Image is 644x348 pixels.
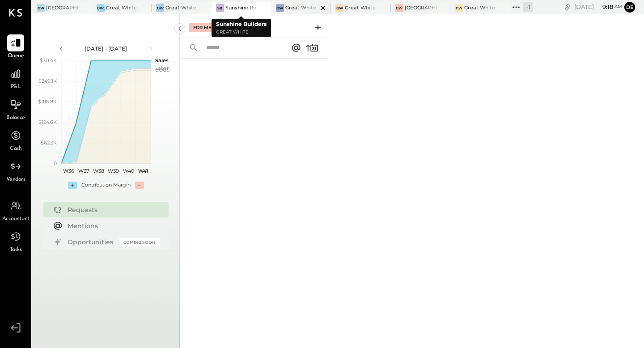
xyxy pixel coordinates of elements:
div: GW [156,4,164,12]
text: W36 [63,168,74,174]
button: De [624,2,635,13]
div: GW [276,4,284,12]
div: GW [37,4,45,12]
a: Cash [0,127,31,153]
div: GW [335,4,343,12]
div: Requests [68,205,155,214]
div: Contribution Margin [81,182,131,189]
div: Coming Soon [119,238,160,246]
div: [DATE] - [DATE] [68,45,144,52]
div: GW [455,4,463,12]
a: Queue [0,34,31,60]
div: [GEOGRAPHIC_DATA] [46,4,79,12]
text: W41 [138,168,148,174]
a: Tasks [0,228,31,254]
span: 9 : 18 [595,3,613,11]
div: Great White Holdings [345,4,377,12]
text: Sales [155,57,169,64]
span: Queue [8,52,24,60]
div: SB [216,4,224,12]
p: Great White [216,29,267,36]
text: W37 [78,168,89,174]
span: Cash [10,145,21,153]
text: W39 [108,168,119,174]
text: $62.3K [41,140,57,146]
text: COGS [155,67,170,73]
div: copy link [563,2,572,12]
a: Vendors [0,158,31,184]
span: Accountant [2,215,30,223]
div: Opportunities [68,238,115,246]
div: [DATE] [574,3,622,11]
text: $186.8K [38,98,57,105]
span: Tasks [10,246,22,254]
div: [GEOGRAPHIC_DATA] [405,4,437,12]
div: + [68,182,77,189]
div: GW [97,4,105,12]
div: Mentions [68,221,155,230]
text: $124.6K [38,119,57,125]
text: W38 [93,168,104,174]
a: Accountant [0,197,31,223]
b: Sunshine Builders [216,21,267,27]
a: Balance [0,96,31,122]
a: P&L [0,65,31,91]
div: + 1 [523,2,533,12]
text: Labor [155,65,169,71]
div: Great White Venice [285,4,318,12]
div: - [135,182,144,189]
div: GW [395,4,403,12]
span: am [614,4,622,10]
span: Vendors [6,176,25,184]
div: Great White Brentwood [165,4,198,12]
text: $249.1K [38,78,57,84]
span: Balance [6,114,25,122]
text: W40 [123,168,134,174]
div: Sunshine Builders [225,4,258,12]
div: Great White Melrose [464,4,497,12]
div: Great White Larchmont [106,4,139,12]
span: P&L [11,83,21,91]
text: $311.4K [40,57,57,64]
text: 0 [54,160,57,166]
div: For Me [189,23,216,32]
